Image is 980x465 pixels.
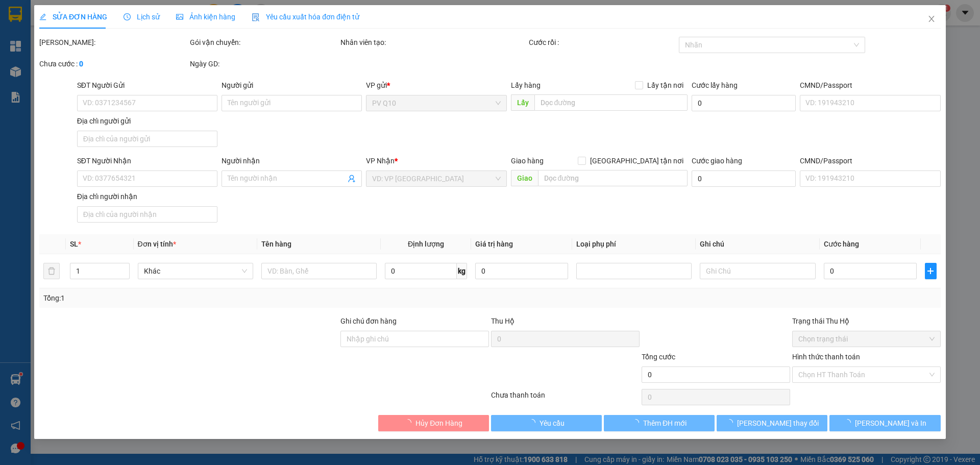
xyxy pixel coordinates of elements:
button: Close [917,5,946,34]
div: Ngày GD: [190,58,338,69]
span: [PERSON_NAME] thay đổi [737,418,819,429]
button: plus [925,263,936,279]
div: CMND/Passport [800,155,940,166]
li: [STREET_ADDRESS][PERSON_NAME]. [GEOGRAPHIC_DATA], Tỉnh [GEOGRAPHIC_DATA] [95,25,427,38]
span: Yêu cầu xuất hóa đơn điện tử [252,13,359,21]
span: [PERSON_NAME] và In [855,418,926,429]
span: Tổng cước [642,353,675,361]
span: picture [176,13,183,20]
span: clock-circle [124,13,131,20]
b: GỬI : PV Q10 [13,74,94,91]
img: logo.jpg [13,13,64,64]
input: Dọc đường [538,170,688,186]
span: Ảnh kiện hàng [176,13,235,21]
div: Gói vận chuyển: [190,37,338,48]
span: loading [726,419,737,426]
div: Người nhận [222,155,362,166]
input: Ghi Chú [700,263,816,279]
span: Lấy tận nơi [643,80,688,91]
button: Thêm ĐH mới [604,415,715,431]
span: Hủy Đơn Hàng [415,418,462,429]
span: Giao hàng [511,157,544,165]
span: Tên hàng [261,240,291,248]
div: Trạng thái Thu Hộ [792,315,941,327]
span: Giao [511,170,538,186]
span: loading [404,419,415,426]
input: Cước giao hàng [692,170,796,187]
span: Lấy [511,94,534,111]
span: SL [70,240,79,248]
input: Địa chỉ của người gửi [77,131,217,147]
span: Đơn vị tính [138,240,176,248]
input: Địa chỉ của người nhận [77,206,217,223]
label: Cước giao hàng [692,157,742,165]
input: Ghi chú đơn hàng [340,331,489,347]
button: [PERSON_NAME] thay đổi [717,415,827,431]
input: Dọc đường [534,94,688,111]
label: Cước lấy hàng [692,81,738,89]
div: CMND/Passport [800,80,940,91]
div: Tổng: 1 [43,292,378,304]
span: Lịch sử [124,13,160,21]
div: Chưa thanh toán [490,389,641,407]
span: loading [844,419,855,426]
button: delete [43,263,60,279]
span: Giá trị hàng [475,240,513,248]
span: user-add [348,175,356,183]
span: plus [925,267,936,275]
div: VP gửi [366,80,507,91]
button: [PERSON_NAME] và In [830,415,941,431]
label: Hình thức thanh toán [792,353,860,361]
span: Khác [144,263,247,279]
span: PV Q10 [373,95,501,111]
span: kg [457,263,467,279]
b: 0 [79,60,83,68]
div: SĐT Người Nhận [77,155,217,166]
span: SỬA ĐƠN HÀNG [39,13,107,21]
span: edit [39,13,46,20]
span: loading [632,419,643,426]
span: Thu Hộ [491,317,514,325]
span: Định lượng [408,240,444,248]
th: Ghi chú [696,234,820,254]
div: Người gửi [222,80,362,91]
span: Lấy hàng [511,81,541,89]
div: Địa chỉ người gửi [77,115,217,127]
div: Nhân viên tạo: [340,37,527,48]
input: Cước lấy hàng [692,95,796,111]
img: icon [252,13,260,21]
th: Loại phụ phí [572,234,696,254]
button: Hủy Đơn Hàng [378,415,489,431]
span: VP Nhận [366,157,395,165]
span: Chọn trạng thái [798,331,935,347]
div: [PERSON_NAME]: [39,37,188,48]
span: loading [528,419,540,426]
button: Yêu cầu [491,415,602,431]
span: Cước hàng [824,240,859,248]
li: Hotline: 1900 8153 [95,38,427,51]
div: Địa chỉ người nhận [77,191,217,202]
div: Cước rồi : [529,37,677,48]
input: VD: Bàn, Ghế [261,263,377,279]
label: Ghi chú đơn hàng [340,317,397,325]
span: Yêu cầu [540,418,565,429]
span: close [927,15,936,23]
span: [GEOGRAPHIC_DATA] tận nơi [586,155,688,166]
div: SĐT Người Gửi [77,80,217,91]
span: Thêm ĐH mới [643,418,687,429]
div: Chưa cước : [39,58,188,69]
